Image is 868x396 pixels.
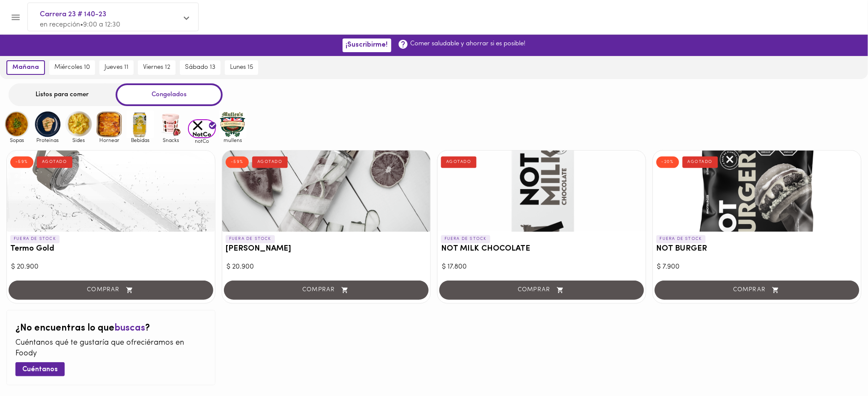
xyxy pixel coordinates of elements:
span: ¡Suscribirme! [346,41,388,49]
div: NOT BURGER [653,151,861,232]
p: FUERA DE STOCK [10,235,60,243]
p: FUERA DE STOCK [226,235,275,243]
span: notCo [188,138,216,144]
img: mullens [219,110,247,138]
div: $ 7.900 [657,262,857,272]
span: Hornear [95,137,123,143]
span: Sides [65,137,92,143]
iframe: Messagebird Livechat Widget [818,346,859,387]
div: $ 20.900 [227,262,426,272]
h3: NOT BURGER [656,245,858,254]
span: Sopas [3,137,31,143]
div: AGOTADO [37,157,72,168]
span: viernes 12 [143,64,170,71]
button: sábado 13 [180,60,221,75]
button: Menu [5,7,26,28]
span: Snacks [157,137,185,143]
img: notCo [188,119,216,139]
p: Cuéntanos qué te gustaría que ofreciéramos en Foody [15,338,206,360]
div: AGOTADO [441,157,477,168]
span: jueves 11 [104,64,128,71]
div: NOT MILK CHOCOLATE [438,151,646,232]
h2: ¿No encuentras lo que ? [15,323,206,334]
img: Hornear [95,110,123,138]
span: Carrera 23 # 140-23 [40,9,178,20]
span: mullens [219,137,247,143]
h3: NOT MILK CHOCOLATE [441,245,642,254]
button: ¡Suscribirme! [343,38,391,52]
div: AGOTADO [252,157,288,168]
div: -59% [226,157,249,168]
img: Sopas [3,110,31,138]
div: Termo Rosé [222,151,430,232]
h3: [PERSON_NAME] [226,245,427,254]
span: Cuéntanos [22,366,58,374]
p: Comer saludable y ahorrar si es posible! [411,39,526,48]
div: -59% [10,157,33,168]
img: Sides [65,110,92,138]
span: sábado 13 [185,64,215,71]
button: viernes 12 [138,60,176,75]
div: Listos para comer [9,83,116,106]
img: Proteinas [34,110,62,138]
button: mañana [6,60,45,75]
div: Termo Gold [7,151,215,232]
button: lunes 15 [225,60,258,75]
button: jueves 11 [99,60,134,75]
span: mañana [12,64,39,71]
img: Snacks [157,110,185,138]
span: Bebidas [126,137,154,143]
span: Proteinas [34,137,62,143]
span: miércoles 10 [54,64,90,71]
button: miércoles 10 [49,60,95,75]
span: en recepción • 9:00 a 12:30 [40,21,120,28]
div: Congelados [116,83,223,106]
div: $ 20.900 [11,262,211,272]
span: lunes 15 [230,64,253,71]
div: AGOTADO [683,157,718,168]
span: buscas [114,323,145,333]
div: $ 17.800 [442,262,641,272]
button: Cuéntanos [15,362,65,376]
h3: Termo Gold [10,245,212,254]
p: FUERA DE STOCK [656,235,706,243]
p: FUERA DE STOCK [441,235,490,243]
div: -20% [656,157,679,168]
img: Bebidas [126,110,154,138]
